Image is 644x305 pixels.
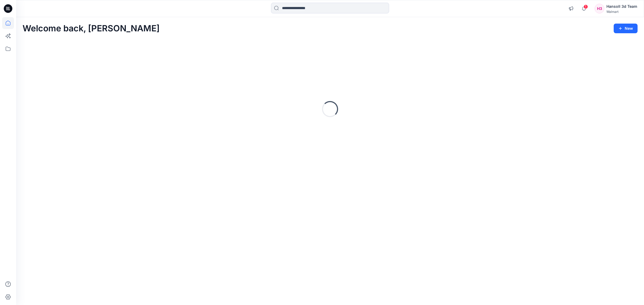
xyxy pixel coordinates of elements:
[584,5,588,9] span: 1
[595,4,604,13] div: H3
[23,24,160,34] h2: Welcome back, [PERSON_NAME]
[606,10,637,14] div: Walmart
[606,3,637,10] div: Hansoll 3d Team
[614,24,638,33] button: New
